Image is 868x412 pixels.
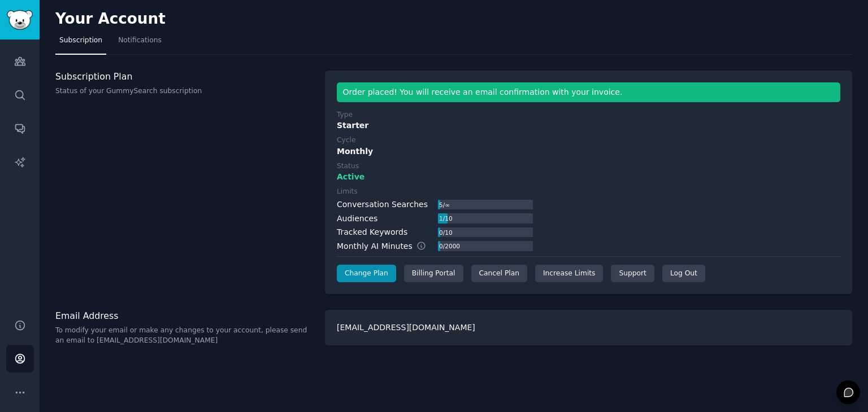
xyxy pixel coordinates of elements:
[55,86,313,97] p: Status of your GummySearch subscription
[611,265,654,283] a: Support
[662,265,705,283] div: Log Out
[59,36,102,46] span: Subscription
[337,82,840,102] div: Order placed! You will receive an email confirmation with your invoice.
[337,199,428,211] div: Conversation Searches
[337,120,840,132] div: Starter
[337,240,438,252] div: Monthly AI Minutes
[337,226,407,238] div: Tracked Keywords
[404,265,463,283] div: Billing Portal
[337,171,364,183] span: Active
[438,241,461,251] div: 0 / 2000
[337,161,359,172] div: Status
[55,71,313,82] h3: Subscription Plan
[337,146,840,157] div: Monthly
[438,213,453,223] div: 1 / 10
[55,32,106,55] a: Subscription
[535,265,604,283] a: Increase Limits
[325,310,852,345] div: [EMAIL_ADDRESS][DOMAIN_NAME]
[55,326,313,345] p: To modify your email or make any changes to your account, please send an email to [EMAIL_ADDRESS]...
[438,200,450,210] div: 5 / ∞
[471,265,527,283] div: Cancel Plan
[337,110,353,120] div: Type
[7,10,33,30] img: GummySearch logo
[438,227,453,238] div: 0 / 10
[55,10,166,28] h2: Your Account
[114,32,166,55] a: Notifications
[337,135,355,146] div: Cycle
[337,265,396,283] a: Change Plan
[337,213,377,225] div: Audiences
[118,36,162,46] span: Notifications
[337,187,358,197] div: Limits
[55,310,313,322] h3: Email Address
